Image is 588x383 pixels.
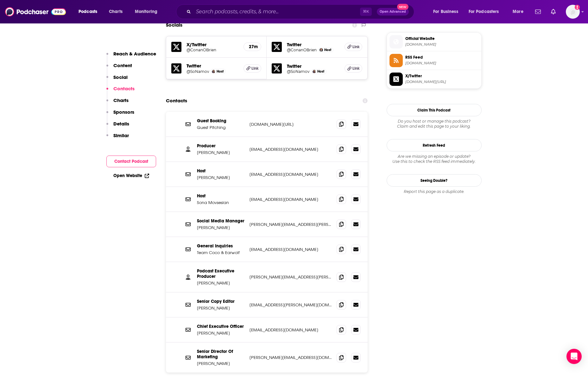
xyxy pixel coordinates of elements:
[197,200,244,205] p: Sona Movsesian
[380,10,406,13] span: Open Advanced
[405,36,479,41] span: Official Website
[319,48,323,52] a: Conan O'Brien
[217,69,224,73] span: Host
[387,139,482,151] button: Refresh Feed
[387,189,482,194] div: Report this page as a duplicate.
[187,41,239,48] h5: X/Twitter
[250,274,332,280] p: [PERSON_NAME][EMAIL_ADDRESS][PERSON_NAME][DOMAIN_NAME]
[113,121,129,127] p: Details
[113,62,132,68] p: Content
[166,95,187,107] h2: Contacts
[250,247,332,252] p: [EMAIL_ADDRESS][DOMAIN_NAME]
[508,7,531,17] button: open menu
[197,218,244,224] p: Social Media Manager
[187,48,239,52] a: @ConanOBrien
[243,64,261,73] a: Link
[106,97,129,109] button: Charts
[575,5,580,10] svg: Add a profile image
[197,143,244,149] p: Producer
[182,4,420,19] div: Search podcasts, credits, & more...
[533,6,543,17] a: Show notifications dropdown
[197,168,244,174] p: Host
[352,44,360,49] span: Link
[389,35,479,48] a: Official Website[DOMAIN_NAME]
[187,63,239,69] h5: Twitter
[433,7,458,16] span: For Business
[548,6,558,17] a: Show notifications dropdown
[566,5,580,19] button: Show profile menu
[287,69,310,74] a: @SoNamov
[106,109,134,121] button: Sponsors
[113,86,135,92] p: Contacts
[250,355,332,360] p: [PERSON_NAME][EMAIL_ADDRESS][DOMAIN_NAME]
[566,5,580,19] span: Logged in as emma.garth
[197,175,244,180] p: [PERSON_NAME]
[106,74,128,86] button: Social
[405,54,479,60] span: RSS Feed
[429,7,466,17] button: open menu
[387,174,482,187] a: Seeing Double?
[251,66,259,71] span: Link
[113,109,134,115] p: Sponsors
[465,7,508,17] button: open menu
[197,150,244,155] p: [PERSON_NAME]
[113,97,129,103] p: Charts
[79,7,97,16] span: Podcasts
[113,74,128,80] p: Social
[113,173,149,178] a: Open Website
[345,43,362,51] a: Link
[566,5,580,19] img: User Profile
[197,250,244,255] p: Team Coco & Earwolf
[250,197,332,202] p: [EMAIL_ADDRESS][DOMAIN_NAME]
[106,156,156,167] button: Contact Podcast
[106,51,156,62] button: Reach & Audience
[249,44,256,49] h5: 27m
[197,330,244,336] p: [PERSON_NAME]
[387,119,482,129] div: Claim and edit this page to your liking.
[324,48,331,52] span: Host
[197,243,244,249] p: General Inquiries
[197,280,244,286] p: [PERSON_NAME]
[113,51,156,57] p: Reach & Audience
[360,8,372,16] span: ⌘ K
[377,8,409,16] button: Open AdvancedNew
[389,54,479,67] a: RSS Feed[DOMAIN_NAME]
[387,119,482,124] span: Do you host or manage this podcast?
[250,327,332,333] p: [EMAIL_ADDRESS][DOMAIN_NAME]
[405,61,479,66] span: feeds.simplecast.com
[387,104,482,116] button: Claim This Podcast
[313,70,316,73] img: Sona Movsesian
[74,7,105,17] button: open menu
[113,132,129,138] p: Similar
[193,7,360,17] input: Search podcasts, credits, & more...
[187,69,209,74] a: @SoNamov
[287,63,339,69] h5: Twitter
[317,69,324,73] span: Host
[387,154,482,164] div: Are we missing an episode or update? Use this to check the RSS feed immediately.
[345,64,362,73] a: Link
[566,349,582,364] div: Open Intercom Messenger
[250,222,332,227] p: [PERSON_NAME][EMAIL_ADDRESS][PERSON_NAME][DOMAIN_NAME]
[352,66,360,71] span: Link
[197,305,244,311] p: [PERSON_NAME]
[197,118,244,124] p: Guest Booking
[389,73,479,86] a: X/Twitter[DOMAIN_NAME][URL]
[5,6,66,18] img: Podchaser - Follow, Share and Rate Podcasts
[250,302,332,308] p: [EMAIL_ADDRESS][PERSON_NAME][DOMAIN_NAME]
[197,324,244,329] p: Chief Executive Officer
[250,172,332,177] p: [EMAIL_ADDRESS][DOMAIN_NAME]
[212,70,215,73] img: Sona Movsesian
[197,225,244,230] p: [PERSON_NAME]
[197,125,244,130] p: Guest Pitching
[130,7,166,17] button: open menu
[197,268,244,279] p: Podcast Executive Producer
[106,86,135,97] button: Contacts
[105,7,126,17] a: Charts
[287,41,339,48] h5: Twitter
[106,62,132,74] button: Content
[197,193,244,199] p: Host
